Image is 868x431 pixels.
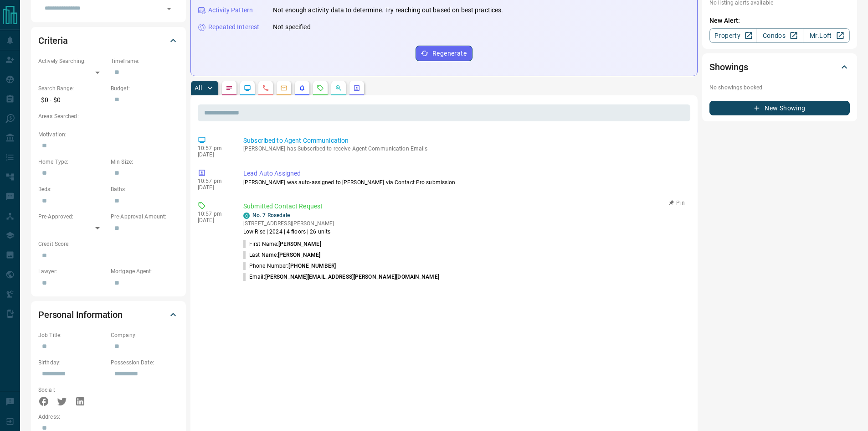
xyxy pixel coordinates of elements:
p: [DATE] [198,151,230,158]
h2: Criteria [38,33,68,48]
p: 10:57 pm [198,211,230,217]
h2: Showings [709,60,748,74]
div: Personal Information [38,304,179,326]
p: Email: [243,273,439,281]
p: Possession Date: [111,358,179,367]
p: Timeframe: [111,57,179,65]
p: Company: [111,331,179,339]
button: Regenerate [416,46,473,61]
span: [PERSON_NAME][EMAIL_ADDRESS][PERSON_NAME][DOMAIN_NAME] [265,274,439,280]
p: Min Size: [111,158,179,166]
p: [STREET_ADDRESS][PERSON_NAME] [243,219,334,228]
p: Beds: [38,185,106,193]
p: Mortgage Agent: [111,267,179,275]
p: [DATE] [198,217,230,223]
p: [DATE] [198,184,230,191]
p: Repeated Interest [208,22,259,32]
p: [PERSON_NAME] was auto-assigned to [PERSON_NAME] via Contact Pro submission [243,178,687,187]
p: First Name: [243,240,321,248]
p: Social: [38,386,106,394]
p: Actively Searching: [38,57,106,65]
a: Property [709,28,756,43]
span: [PERSON_NAME] [278,252,320,258]
div: condos.ca [243,213,250,219]
a: Mr.Loft [803,28,850,43]
p: Credit Score: [38,240,179,248]
span: [PHONE_NUMBER] [288,263,336,269]
p: $0 - $0 [38,93,106,108]
p: Budget: [111,84,179,93]
p: Motivation: [38,130,179,139]
p: 10:57 pm [198,178,230,184]
svg: Agent Actions [353,84,360,92]
svg: Notes [226,84,233,92]
p: Lead Auto Assigned [243,169,687,178]
p: No showings booked [709,83,850,92]
p: All [195,85,202,91]
p: Birthday: [38,358,106,367]
div: Showings [709,56,850,78]
p: Not enough activity data to determine. Try reaching out based on best practices. [273,5,503,15]
svg: Lead Browsing Activity [244,84,251,92]
p: Activity Pattern [208,5,253,15]
p: 10:57 pm [198,145,230,151]
svg: Emails [280,84,288,92]
p: Baths: [111,185,179,193]
p: Address: [38,413,179,421]
h2: Personal Information [38,307,123,322]
p: Search Range: [38,84,106,93]
div: Criteria [38,30,179,52]
p: New Alert: [709,16,850,26]
p: Areas Searched: [38,112,179,120]
p: Last Name: [243,251,321,259]
p: Low-Rise | 2024 | 4 floors | 26 units [243,228,334,236]
a: No. 7 Rosedale [252,212,290,218]
p: Subscribed to Agent Communication [243,136,687,145]
p: Not specified [273,22,311,32]
p: Phone Number: [243,262,336,270]
svg: Requests [317,84,324,92]
p: Job Title: [38,331,106,339]
button: New Showing [709,101,850,115]
button: Open [163,2,175,15]
button: Pin [664,199,690,207]
a: Condos [756,28,803,43]
p: Submitted Contact Request [243,202,687,211]
p: Pre-Approved: [38,213,106,221]
p: Pre-Approval Amount: [111,213,179,221]
svg: Listing Alerts [298,84,306,92]
svg: Calls [262,84,269,92]
svg: Opportunities [335,84,342,92]
p: [PERSON_NAME] has Subscribed to receive Agent Communication Emails [243,145,687,152]
p: Lawyer: [38,267,106,275]
p: Home Type: [38,158,106,166]
span: [PERSON_NAME] [278,241,321,247]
